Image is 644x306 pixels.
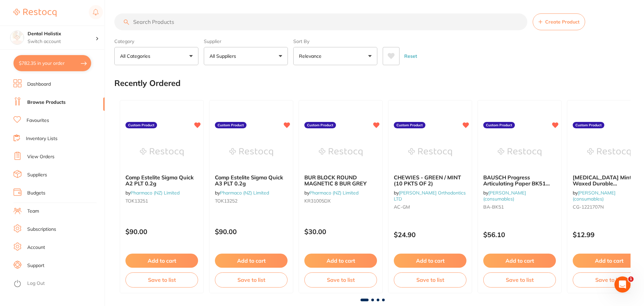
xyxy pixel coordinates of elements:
[125,228,198,235] p: $90.00
[215,228,288,235] p: $90.00
[309,190,358,196] a: Pharmaco (NZ) Limited
[125,174,198,187] b: Comp Estelite Sigma Quick A2 PLT 0.2g
[27,244,45,251] a: Account
[10,31,24,44] img: Dental Holistix
[483,272,556,287] button: Save to list
[628,276,634,282] span: 1
[13,55,91,71] button: $782.35 in your order
[394,272,466,287] button: Save to list
[304,228,377,235] p: $30.00
[215,174,288,187] b: Comp Estelite Sigma Quick A3 PLT 0.2g
[394,190,466,202] span: by
[27,190,45,196] a: Budgets
[394,174,466,187] b: CHEWIES - GREEN / MINT (10 PKTS OF 2)
[13,9,56,17] img: Restocq Logo
[573,190,615,202] span: by
[13,5,56,20] a: Restocq Logo
[27,154,54,160] a: View Orders
[293,38,377,44] label: Sort By
[204,38,288,44] label: Supplier
[27,99,66,106] a: Browse Products
[125,190,180,196] span: by
[293,47,377,65] button: Relevance
[13,278,103,289] button: Log Out
[125,272,198,287] button: Save to list
[114,38,198,44] label: Category
[215,122,247,129] label: Custom Product
[483,204,556,210] small: BA-BK51
[27,280,45,287] a: Log Out
[114,47,198,65] button: All Categories
[125,254,198,268] button: Add to cart
[483,231,556,238] p: $56.10
[394,204,466,210] small: AC-GM
[204,47,288,65] button: All Suppliers
[215,198,288,204] small: TOK13252
[394,122,425,129] label: Custom Product
[215,272,288,287] button: Save to list
[304,198,377,204] small: KR31005DX
[210,53,239,59] p: All Suppliers
[304,122,336,129] label: Custom Product
[394,190,466,202] a: [PERSON_NAME] Orthodontics LTD
[220,190,269,196] a: Pharmaco (NZ) Limited
[27,208,39,215] a: Team
[498,135,541,169] img: BAUSCH Progress Articulating Paper BK51 Blue 300 Strips
[120,53,153,59] p: All Categories
[28,31,96,37] h4: Dental Holistix
[215,254,288,268] button: Add to cart
[483,190,526,202] a: [PERSON_NAME] (consumables)
[229,135,273,169] img: Comp Estelite Sigma Quick A3 PLT 0.2g
[614,276,631,293] iframe: Intercom live chat
[402,47,419,65] button: Reset
[587,135,631,169] img: Colgate Total Mint Waxed Durable Dental Floss 25m x 6
[27,172,47,178] a: Suppliers
[125,198,198,204] small: TOK13251
[27,81,51,88] a: Dashboard
[483,122,515,129] label: Custom Product
[26,135,58,142] a: Inventory Lists
[28,38,96,45] p: Switch account
[483,174,556,187] b: BAUSCH Progress Articulating Paper BK51 Blue 300 Strips
[27,262,44,269] a: Support
[483,254,556,268] button: Add to cart
[304,174,377,187] b: BUR BLOCK ROUND MAGNETIC 8 BUR GREY
[125,122,157,129] label: Custom Product
[299,53,324,59] p: Relevance
[319,135,363,169] img: BUR BLOCK ROUND MAGNETIC 8 BUR GREY
[140,135,184,169] img: Comp Estelite Sigma Quick A2 PLT 0.2g
[304,254,377,268] button: Add to cart
[573,122,604,129] label: Custom Product
[27,226,56,233] a: Subscriptions
[545,19,579,25] span: Create Product
[533,13,585,30] button: Create Product
[394,254,466,268] button: Add to cart
[573,190,615,202] a: [PERSON_NAME] (consumables)
[114,79,181,88] h2: Recently Ordered
[130,190,180,196] a: Pharmaco (NZ) Limited
[114,13,527,30] input: Search Products
[483,190,526,202] span: by
[394,231,466,238] p: $24.90
[27,117,49,124] a: Favourites
[408,135,452,169] img: CHEWIES - GREEN / MINT (10 PKTS OF 2)
[304,190,358,196] span: by
[304,272,377,287] button: Save to list
[215,190,269,196] span: by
